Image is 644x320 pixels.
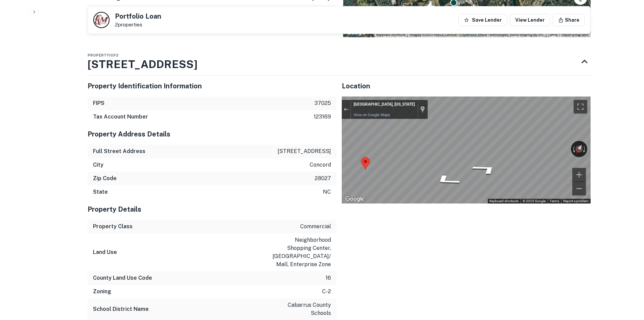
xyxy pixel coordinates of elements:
span: © 2025 Google [523,199,546,203]
h6: FIPS [93,99,104,107]
p: concord [310,161,331,169]
h5: Property Details [88,204,336,214]
div: Street View [342,97,591,204]
p: 28027 [315,174,331,183]
p: commercial [300,222,331,231]
button: Keyboard shortcuts [490,199,519,204]
button: Toggle fullscreen view [574,100,587,113]
button: Share [553,14,585,26]
button: Zoom in [572,168,586,182]
a: Show location on map [420,106,425,113]
p: 123169 [314,113,331,121]
p: nc [323,188,331,196]
a: View on Google Maps [354,113,390,117]
a: Report a problem [563,199,589,203]
h6: City [93,161,103,169]
h6: Tax Account Number [93,113,148,121]
div: Property1of2[STREET_ADDRESS] [88,48,591,75]
button: Reset the view [572,140,586,157]
p: [STREET_ADDRESS] [278,147,331,155]
p: 16 [326,274,331,282]
img: Google [343,195,366,204]
p: 37025 [314,99,331,107]
h6: Full Street Address [93,147,145,155]
h6: County Land Use Code [93,274,152,282]
p: 2 properties [115,22,161,28]
h5: Portfolio Loan [115,13,161,20]
h6: Zip Code [93,174,117,183]
div: [GEOGRAPHIC_DATA], [US_STATE] [354,102,415,107]
h6: State [93,188,108,196]
button: Rotate clockwise [582,141,587,157]
span: Imagery ©2025 Airbus, Landsat / Copernicus, Maxar Technologies, Vexcel Imaging US, Inc. [409,33,544,37]
h6: Land Use [93,248,117,256]
button: Rotate counterclockwise [571,141,576,157]
p: cabarrus county schools [270,301,331,317]
h6: Zoning [93,287,111,296]
a: Terms (opens in new tab) [548,33,557,37]
span: Property 1 of 2 [88,53,118,57]
div: Map [342,97,591,204]
h3: [STREET_ADDRESS] [88,56,197,72]
button: Zoom out [572,182,586,195]
button: Save Lender [458,14,507,26]
path: Go North [422,172,471,189]
button: Exit the Street View [342,105,351,114]
h6: Property Class [93,222,133,231]
a: Terms (opens in new tab) [550,199,559,203]
iframe: Chat Widget [610,266,644,298]
a: Open this area in Google Maps (opens a new window) [343,195,366,204]
h5: Location [342,81,591,91]
h5: Property Identification Information [88,81,336,91]
h6: School District Name [93,305,149,313]
p: neighborhood shopping center, [GEOGRAPHIC_DATA]/mall, enterprise zone [270,236,331,269]
a: Report a map error [562,33,589,37]
path: Go South [461,161,510,178]
h5: Property Address Details [88,129,336,139]
button: Keyboard shortcuts [376,33,405,37]
p: c-2 [322,287,331,296]
a: View Lender [510,14,550,26]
